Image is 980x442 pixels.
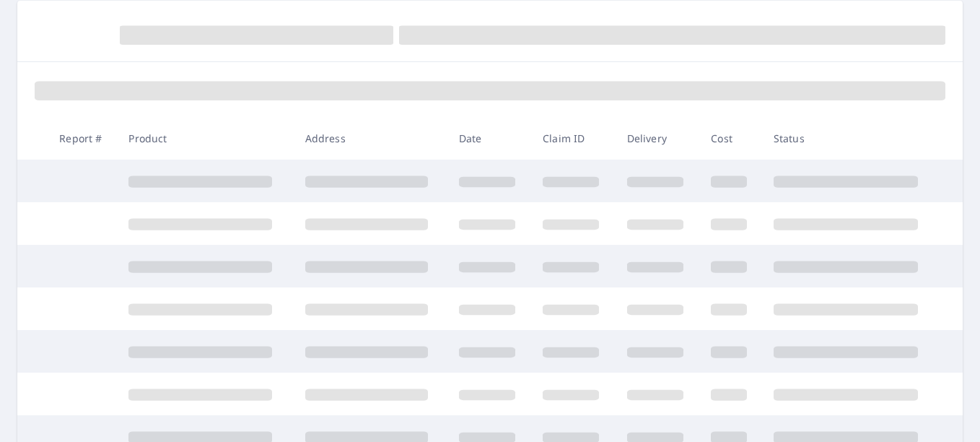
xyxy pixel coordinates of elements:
th: Report # [48,117,117,160]
th: Cost [699,117,762,160]
th: Delivery [616,117,700,160]
th: Address [294,117,447,160]
th: Status [762,117,938,160]
th: Product [117,117,293,160]
th: Date [447,117,532,160]
th: Claim ID [531,117,616,160]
